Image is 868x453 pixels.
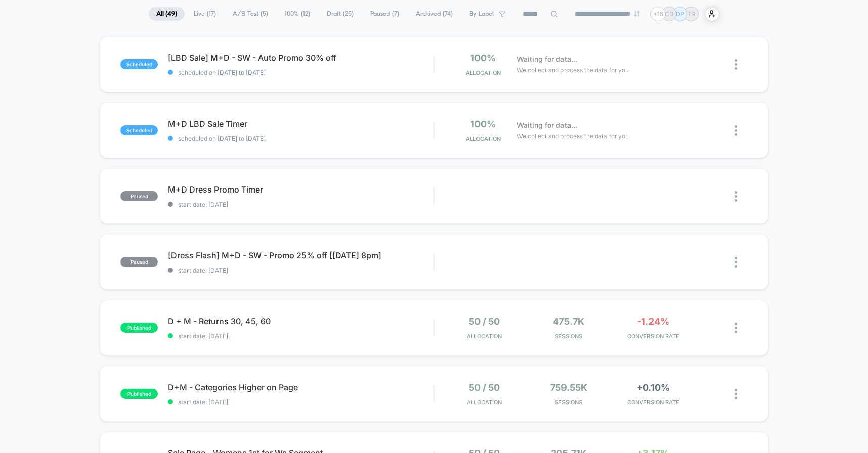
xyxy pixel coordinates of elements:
[517,54,577,65] span: Waiting for data...
[168,135,433,142] span: scheduled on [DATE] to [DATE]
[168,382,433,392] span: D+M - Categories Higher on Page
[517,131,629,141] span: We collect and process the data for you
[676,10,684,18] p: DP
[665,10,674,18] p: CD
[466,69,501,77] span: Allocation
[168,184,433,195] span: M+D Dress Promo Timer
[277,7,318,21] span: 100% ( 12 )
[529,333,609,340] span: Sessions
[735,59,737,70] img: close
[735,323,737,333] img: close
[469,10,494,18] span: By Label
[168,201,433,208] span: start date: [DATE]
[634,11,640,17] img: end
[186,7,224,21] span: Live ( 17 )
[319,7,361,21] span: Draft ( 25 )
[149,7,185,21] span: All ( 49 )
[735,389,737,399] img: close
[168,250,433,260] span: [Dress Flash] M+D - SW - Promo 25% off [[DATE] 8pm]
[120,59,158,69] span: scheduled
[225,7,276,21] span: A/B Test ( 5 )
[120,125,158,135] span: scheduled
[168,69,433,77] span: scheduled on [DATE] to [DATE]
[470,53,496,63] span: 100%
[168,53,433,63] span: [LBD Sale] M+D - SW - Auto Promo 30% off
[637,382,670,393] span: +0.10%
[469,382,500,393] span: 50 / 50
[363,7,407,21] span: Paused ( 7 )
[614,399,693,406] span: CONVERSION RATE
[120,257,158,267] span: paused
[550,382,587,393] span: 759.55k
[168,398,433,406] span: start date: [DATE]
[120,323,158,333] span: published
[517,65,629,75] span: We collect and process the data for you
[614,333,693,340] span: CONVERSION RATE
[553,316,584,327] span: 475.7k
[467,333,502,340] span: Allocation
[408,7,460,21] span: Archived ( 74 )
[168,316,433,326] span: D + M - Returns 30, 45, 60
[529,399,609,406] span: Sessions
[120,389,158,399] span: published
[168,119,433,129] span: M+D LBD Sale Timer
[637,316,669,327] span: -1.24%
[466,135,501,142] span: Allocation
[168,332,433,340] span: start date: [DATE]
[687,10,696,18] p: TR
[517,120,577,131] span: Waiting for data...
[470,119,496,129] span: 100%
[469,316,500,327] span: 50 / 50
[735,257,737,268] img: close
[168,267,433,274] span: start date: [DATE]
[735,125,737,136] img: close
[650,7,665,21] div: + 15
[120,191,158,201] span: paused
[467,399,502,406] span: Allocation
[735,191,737,202] img: close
